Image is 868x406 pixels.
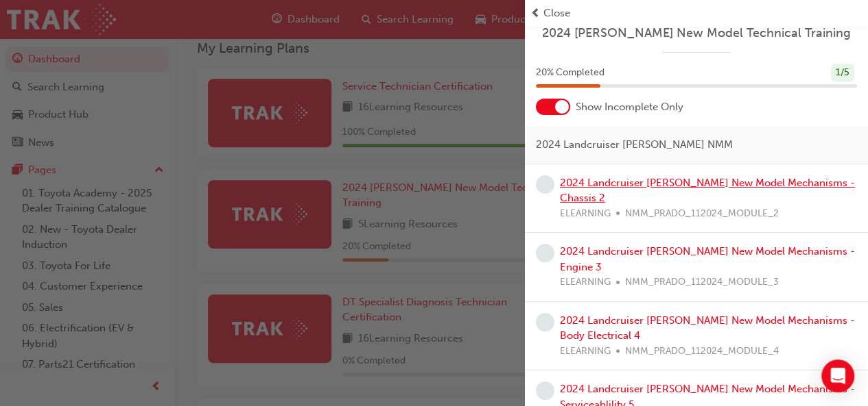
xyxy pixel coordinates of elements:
span: 20 % Completed [536,65,605,81]
button: prev-iconClose [530,5,863,21]
span: NMM_PRADO_112024_MODULE_3 [625,275,779,290]
a: 2024 Landcruiser [PERSON_NAME] New Model Mechanisms - Chassis 2 [560,177,855,205]
span: learningRecordVerb_NONE-icon [536,313,554,331]
span: 2024 Landcruiser [PERSON_NAME] NMM [536,137,733,153]
a: 2024 [PERSON_NAME] New Model Technical Training [536,25,857,41]
span: ELEARNING [560,206,611,222]
span: ELEARNING [560,344,611,359]
span: NMM_PRADO_112024_MODULE_4 [625,344,779,359]
span: ELEARNING [560,275,611,290]
span: Close [543,5,570,21]
span: learningRecordVerb_NONE-icon [536,381,554,400]
span: learningRecordVerb_NONE-icon [536,175,554,194]
a: 2024 Landcruiser [PERSON_NAME] New Model Mechanisms - Body Electrical 4 [560,314,855,342]
span: prev-icon [530,5,541,21]
div: 1 / 5 [831,64,854,82]
span: NMM_PRADO_112024_MODULE_2 [625,206,779,222]
div: Open Intercom Messenger [821,359,854,392]
span: learningRecordVerb_NONE-icon [536,244,554,262]
span: Show Incomplete Only [576,99,683,115]
a: 2024 Landcruiser [PERSON_NAME] New Model Mechanisms - Engine 3 [560,245,855,273]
